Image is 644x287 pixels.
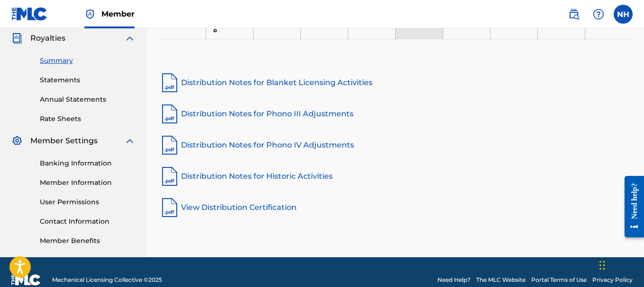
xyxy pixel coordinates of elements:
img: help [593,9,604,20]
a: Distribution Notes for Phono IV Adjustments [158,134,633,157]
a: Annual Statements [40,95,136,104]
img: pdf [158,71,181,94]
a: Portal Terms of Use [531,276,587,284]
img: MLC Logo [11,7,48,21]
div: Drag [599,251,605,279]
img: expand [124,135,136,147]
iframe: Resource Center [617,168,644,244]
img: expand [124,33,136,44]
span: Mechanical Licensing Collective © 2025 [52,276,162,284]
a: Distribution Notes for Phono III Adjustments [158,103,633,125]
img: logo [11,274,41,286]
a: Banking Information [40,158,136,168]
a: Distribution Notes for Historic Activities [158,165,633,188]
div: Help [589,5,608,24]
a: Distribution Notes for Blanket Licensing Activities [158,71,633,94]
img: Top Rightsholder [84,9,96,20]
a: Need Help? [437,276,471,284]
img: search [568,9,580,20]
img: Member Settings [11,135,23,147]
img: pdf [158,103,181,125]
span: Member [101,9,135,19]
a: Summary [40,56,136,66]
a: Privacy Policy [592,276,633,284]
img: pdf [158,165,181,188]
a: Member Information [40,178,136,188]
a: Public Search [564,5,583,24]
img: pdf [158,196,181,219]
a: Contact Information [40,217,136,226]
a: Rate Sheets [40,114,136,124]
div: User Menu [614,5,633,24]
a: The MLC Website [476,276,526,284]
iframe: Chat Widget [597,242,644,287]
a: Statements [40,75,136,85]
img: Royalties [11,33,23,44]
a: User Permissions [40,197,136,207]
span: Royalties [30,33,65,44]
span: Member Settings [30,135,98,147]
a: View Distribution Certification [158,196,633,219]
img: pdf [158,134,181,157]
a: Member Benefits [40,236,136,246]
